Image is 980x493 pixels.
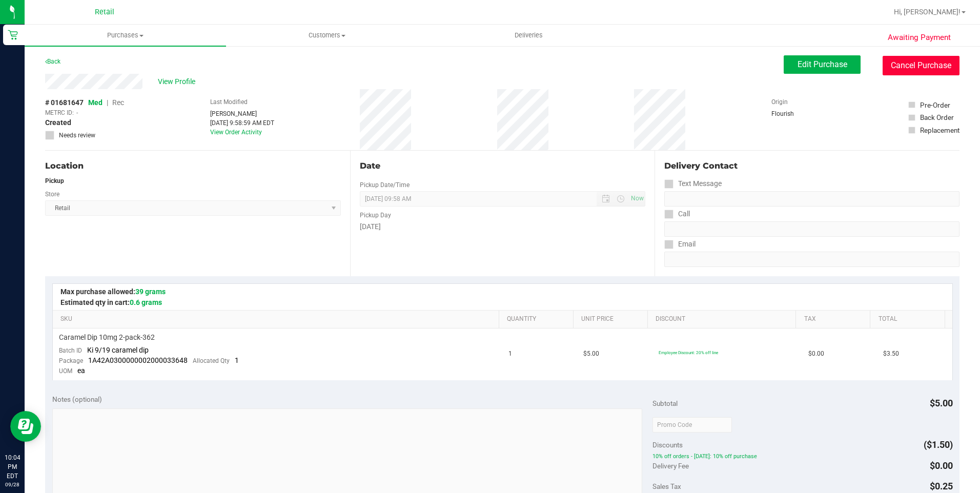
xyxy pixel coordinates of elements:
div: Replacement [920,125,959,135]
span: ea [77,366,85,375]
span: $0.25 [930,481,953,491]
div: [DATE] 9:58:59 AM EDT [210,118,274,128]
div: [PERSON_NAME] [210,109,274,118]
span: $5.00 [930,398,953,408]
input: Format: (999) 999-9999 [664,221,959,237]
span: 0.6 grams [130,298,162,306]
span: Caramel Dip 10mg 2-pack-362 [59,333,155,342]
span: Hi, [PERSON_NAME]! [894,8,961,16]
input: Format: (999) 999-9999 [664,191,959,207]
span: Batch ID [59,347,82,354]
span: Subtotal [652,399,678,407]
div: [DATE] [360,221,646,232]
span: Created [45,117,71,128]
div: Date [360,160,646,172]
span: Purchases [25,31,226,40]
span: - [76,108,78,117]
div: Flourish [771,109,823,118]
span: UOM [59,367,72,375]
p: 09/28 [5,481,20,488]
span: View Profile [158,76,199,87]
a: Unit Price [581,315,643,323]
span: Discounts [652,436,683,454]
a: Total [879,315,941,323]
div: Pre-Order [920,100,950,110]
span: 1A42A0300000002000033648 [88,356,188,364]
span: Allocated Qty [193,357,230,364]
span: $0.00 [808,349,824,359]
a: Deliveries [428,25,629,46]
span: # 01681647 [45,97,84,108]
label: Store [45,190,59,199]
a: SKU [60,315,495,323]
span: Package [59,357,83,364]
button: Cancel Purchase [883,56,959,75]
label: Text Message [664,176,722,191]
label: Origin [771,97,788,107]
span: Max purchase allowed: [60,287,166,296]
button: Edit Purchase [784,55,861,74]
span: Awaiting Payment [888,32,951,44]
a: Purchases [25,25,226,46]
span: Rec [112,98,124,107]
a: Tax [804,315,866,323]
span: 39 grams [135,287,166,296]
span: ($1.50) [924,439,953,450]
div: Delivery Contact [664,160,959,172]
a: Discount [656,315,792,323]
a: View Order Activity [210,129,262,136]
iframe: Resource center [10,411,41,442]
label: Last Modified [210,97,248,107]
input: Promo Code [652,417,732,433]
span: $0.00 [930,460,953,471]
span: Employee Discount: 20% off line [659,350,718,355]
span: $5.00 [583,349,599,359]
label: Pickup Date/Time [360,180,410,190]
label: Pickup Day [360,211,391,220]
span: Needs review [59,131,95,140]
span: 1 [235,356,239,364]
strong: Pickup [45,177,64,184]
span: $3.50 [883,349,899,359]
span: Med [88,98,103,107]
span: Edit Purchase [798,59,847,69]
span: Estimated qty in cart: [60,298,162,306]
span: Ki 9/19 caramel dip [87,346,149,354]
div: Back Order [920,112,954,122]
label: Call [664,207,690,221]
a: Customers [226,25,427,46]
label: Email [664,237,696,252]
div: Location [45,160,341,172]
p: 10:04 PM EDT [5,453,20,481]
span: Deliveries [501,31,557,40]
inline-svg: Retail [8,30,18,40]
span: METRC ID: [45,108,74,117]
span: Customers [227,31,427,40]
a: Quantity [507,315,569,323]
span: Delivery Fee [652,462,689,470]
span: Sales Tax [652,482,681,490]
span: 1 [508,349,512,359]
span: Retail [95,8,114,16]
span: | [107,98,108,107]
span: Notes (optional) [52,395,102,403]
span: 10% off orders - [DATE]: 10% off purchase [652,453,953,460]
a: Back [45,58,60,65]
